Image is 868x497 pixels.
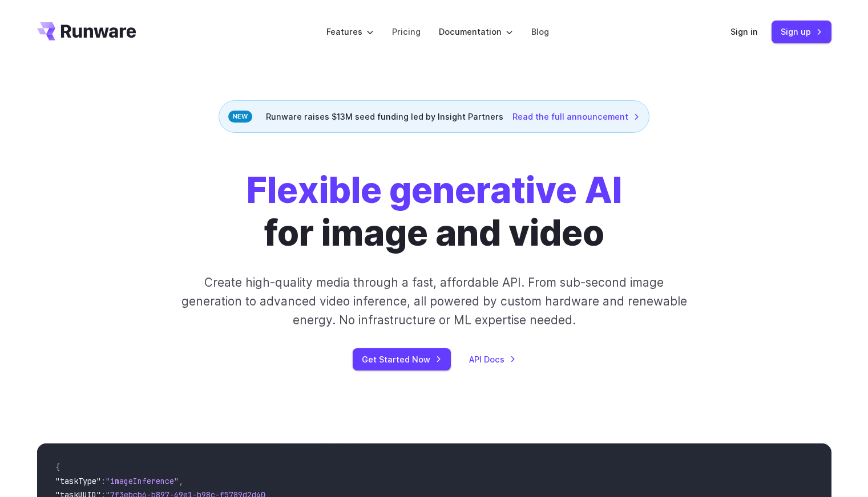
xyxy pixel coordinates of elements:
[730,25,758,38] a: Sign in
[179,476,183,486] span: ,
[392,25,421,38] a: Pricing
[469,353,516,366] a: API Docs
[247,169,622,211] strong: Flexible generative AI
[439,25,513,38] label: Documentation
[353,348,451,370] a: Get Started Now
[55,462,60,472] span: {
[106,476,179,486] span: "imageInference"
[326,25,374,38] label: Features
[219,100,649,133] div: Runware raises $13M seed funding led by Insight Partners
[531,25,549,38] a: Blog
[180,273,688,330] p: Create high-quality media through a fast, affordable API. From sub-second image generation to adv...
[772,21,831,43] a: Sign up
[101,476,106,486] span: :
[37,22,136,40] a: Go to /
[55,476,101,486] span: "taskType"
[247,169,622,255] h1: for image and video
[512,110,640,123] a: Read the full announcement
